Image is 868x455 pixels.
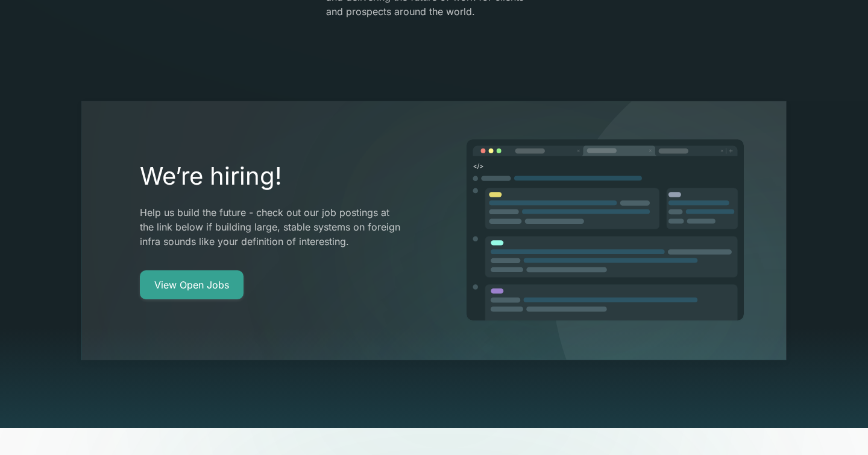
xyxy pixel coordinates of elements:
img: image [465,139,745,322]
a: View Open Jobs [140,270,244,299]
iframe: Chat Widget [808,397,868,455]
h2: We’re hiring! [140,162,404,191]
p: Help us build the future - check out our job postings at the link below if building large, stable... [140,205,404,249]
